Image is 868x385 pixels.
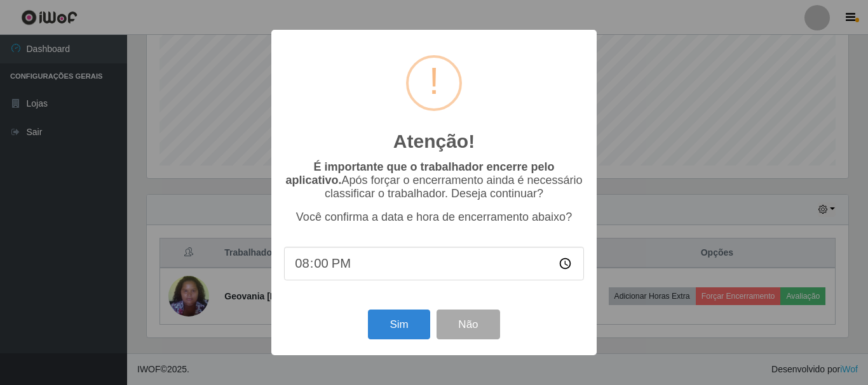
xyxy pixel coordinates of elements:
p: Após forçar o encerramento ainda é necessário classificar o trabalhador. Deseja continuar? [284,160,584,200]
button: Não [437,310,499,339]
p: Você confirma a data e hora de encerramento abaixo? [284,211,584,224]
h2: Atenção! [393,130,475,153]
b: É importante que o trabalhador encerre pelo aplicativo. [285,160,554,186]
button: Sim [368,310,430,339]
